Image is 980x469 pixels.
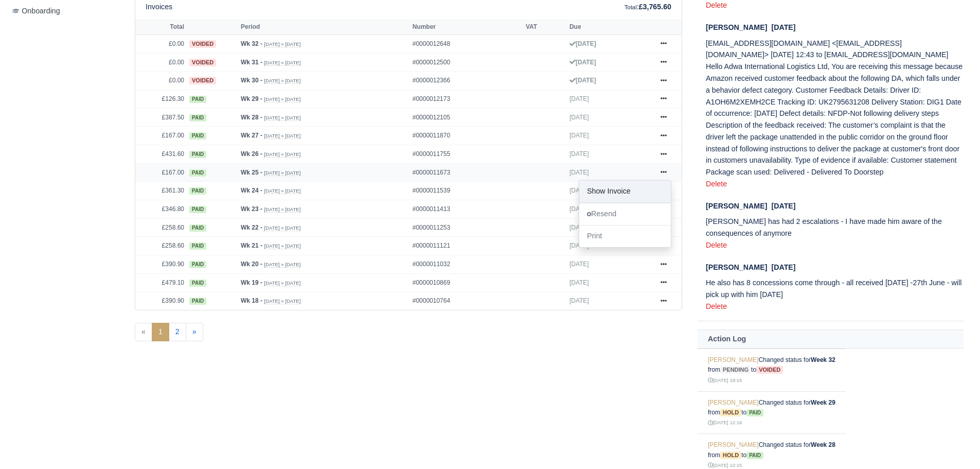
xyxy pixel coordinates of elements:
[241,224,262,231] strong: Wk 22 -
[264,262,300,268] small: [DATE] » [DATE]
[135,200,187,219] td: £346.80
[264,170,300,176] small: [DATE] » [DATE]
[567,19,651,34] th: Due
[189,169,206,177] span: paid
[241,169,262,176] strong: Wk 25 -
[720,409,741,416] span: hold
[569,224,589,231] span: [DATE]
[410,53,523,72] td: #0000012500
[135,182,187,200] td: £361.30
[410,127,523,145] td: #0000011870
[639,3,671,11] strong: £3,765.60
[569,205,589,213] span: [DATE]
[189,59,216,66] span: voided
[189,151,206,158] span: paid
[410,200,523,219] td: #0000011413
[706,180,727,188] a: Delete
[189,224,206,232] span: paid
[264,115,300,121] small: [DATE] » [DATE]
[706,23,767,31] span: [PERSON_NAME]
[241,40,262,47] strong: Wk 32 -
[708,462,742,468] small: [DATE] 12:15
[523,19,567,34] th: VAT
[152,323,169,341] span: 1
[569,95,589,102] span: [DATE]
[189,132,206,140] span: paid
[569,59,596,66] strong: [DATE]
[569,279,589,286] span: [DATE]
[706,200,964,212] div: [DATE]
[708,399,759,406] a: [PERSON_NAME]
[569,40,596,47] strong: [DATE]
[241,114,262,121] strong: Wk 28 -
[569,187,589,194] span: [DATE]
[264,243,300,249] small: [DATE] » [DATE]
[410,19,523,34] th: Number
[135,273,187,292] td: £479.10
[720,451,741,459] span: hold
[135,292,187,310] td: £390.90
[135,72,187,90] td: £0.00
[241,205,262,213] strong: Wk 23 -
[264,96,300,102] small: [DATE] » [DATE]
[264,41,300,47] small: [DATE] » [DATE]
[708,377,742,383] small: [DATE] 18:15
[410,237,523,255] td: #0000011121
[241,59,262,66] strong: Wk 31 -
[189,40,216,48] span: voided
[135,237,187,255] td: £258.60
[706,38,964,178] p: [EMAIL_ADDRESS][DOMAIN_NAME] <[EMAIL_ADDRESS][DOMAIN_NAME]> [DATE] 12:43 to [EMAIL_ADDRESS][DOMAI...
[241,260,262,268] strong: Wk 20 -
[241,132,262,139] strong: Wk 27 -
[264,188,300,194] small: [DATE] » [DATE]
[241,77,262,84] strong: Wk 30 -
[706,22,964,33] div: [DATE]
[189,77,216,84] span: voided
[706,277,964,301] p: He also has 8 concessions come through - all received [DATE] -27th June - will pick up with him [...
[169,323,186,341] a: 2
[706,216,964,239] p: [PERSON_NAME] has had 2 escalations - I have made him aware of the consequences of anymore
[241,279,262,286] strong: Wk 19 -
[410,108,523,127] td: #0000012105
[410,145,523,164] td: #0000011755
[410,218,523,237] td: #0000011253
[189,96,206,103] span: paid
[189,242,206,250] span: paid
[708,420,742,425] small: [DATE] 12:16
[708,441,759,448] a: [PERSON_NAME]
[625,4,637,10] small: Total
[189,206,206,213] span: paid
[135,218,187,237] td: £258.60
[579,181,671,202] a: Show Invoice
[189,280,206,287] span: paid
[579,203,671,225] a: Resend
[135,53,187,72] td: £0.00
[698,329,964,349] th: Action Log
[410,182,523,200] td: #0000011539
[708,356,759,363] a: [PERSON_NAME]
[410,90,523,109] td: #0000012173
[410,273,523,292] td: #0000010869
[410,255,523,274] td: #0000011032
[706,241,727,249] a: Delete
[241,150,262,158] strong: Wk 26 -
[746,409,763,416] span: paid
[135,145,187,164] td: £431.60
[135,90,187,109] td: £126.30
[135,35,187,54] td: £0.00
[146,3,172,11] h6: Invoices
[241,187,262,194] strong: Wk 24 -
[135,127,187,145] td: £167.00
[186,323,203,341] a: »
[241,297,262,304] strong: Wk 18 -
[698,391,846,434] td: Changed status for from to
[410,72,523,90] td: #0000012366
[264,78,300,84] small: [DATE] » [DATE]
[410,163,523,182] td: #0000011673
[189,298,206,305] span: paid
[720,366,751,374] span: pending
[795,350,980,469] iframe: Chat Widget
[135,108,187,127] td: £387.50
[569,132,589,139] span: [DATE]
